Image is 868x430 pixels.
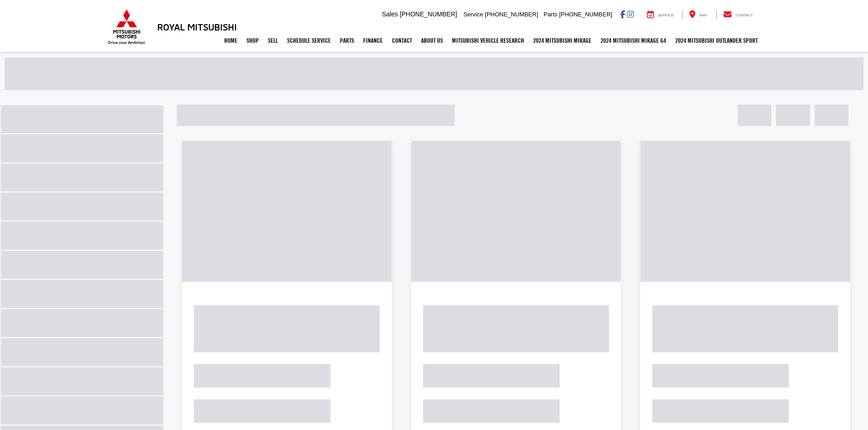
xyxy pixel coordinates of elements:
[242,29,263,52] a: Shop
[463,11,483,18] span: Service
[735,13,753,17] span: Contact
[596,29,671,52] a: 2024 Mitsubishi Mirage G4
[220,29,242,52] a: Home
[658,13,674,17] span: Service
[157,22,237,32] h3: Royal Mitsubishi
[671,29,762,52] a: 2024 Mitsubishi Outlander SPORT
[529,29,596,52] a: 2024 Mitsubishi Mirage
[359,29,387,52] a: Finance
[485,11,538,18] span: [PHONE_NUMBER]
[335,29,359,52] a: Parts: Opens in a new tab
[447,29,529,52] a: Mitsubishi Vehicle Research
[620,10,625,18] a: Facebook: Click to visit our Facebook page
[400,10,457,18] span: [PHONE_NUMBER]
[106,9,147,45] img: Mitsubishi
[640,10,681,19] a: Service
[416,29,447,52] a: About Us
[382,10,398,18] span: Sales
[544,11,557,18] span: Parts
[716,10,760,19] a: Contact
[559,11,612,18] span: [PHONE_NUMBER]
[387,29,416,52] a: Contact
[282,29,335,52] a: Schedule Service: Opens in a new tab
[699,13,707,17] span: Map
[627,10,634,18] a: Instagram: Click to visit our Instagram page
[263,29,282,52] a: Sell
[682,10,714,19] a: Map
